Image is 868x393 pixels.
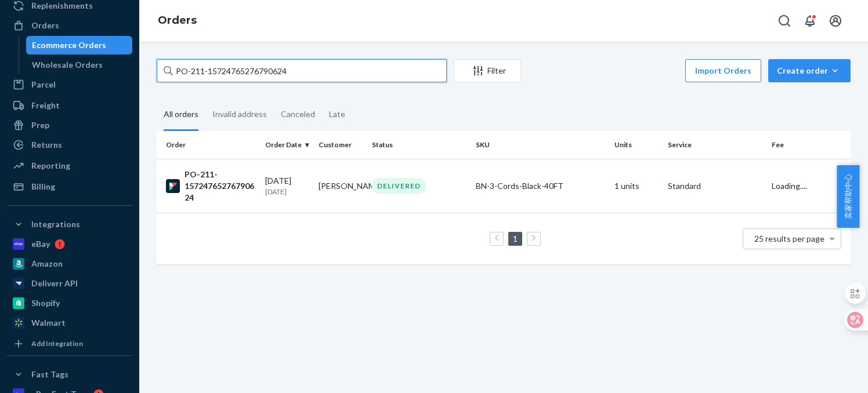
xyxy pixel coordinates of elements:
[32,39,106,51] div: Ecommerce Orders
[31,79,56,90] div: Parcel
[31,219,80,230] div: Integrations
[31,160,70,172] div: Reporting
[372,178,426,194] div: DELIVERED
[31,139,62,151] div: Returns
[212,99,267,129] div: Invalid address
[31,258,63,270] div: Amazon
[7,136,132,154] a: Returns
[329,99,345,129] div: Late
[157,131,261,159] th: Order
[7,16,132,35] a: Orders
[454,59,521,82] button: Filter
[663,131,767,159] th: Service
[798,9,822,32] button: Open notifications
[31,20,59,31] div: Orders
[7,177,132,196] a: Billing
[26,56,133,74] a: Wholesale Orders
[31,339,83,348] div: Add Integration
[261,131,314,159] th: Order Date
[767,159,851,213] td: Loading....
[511,234,520,243] a: Page 1 is your current page
[7,294,132,312] a: Shopify
[31,369,68,380] div: Fast Tags
[166,169,256,203] div: PO-211-15724765276790624
[7,235,132,253] a: eBay
[319,140,363,150] div: Customer
[31,297,60,309] div: Shopify
[471,131,610,159] th: SKU
[754,234,824,243] span: 25 results per page
[7,274,132,293] a: Deliverr API
[668,180,762,192] p: Standard
[768,59,851,82] button: Create order
[158,14,197,27] a: Orders
[7,365,132,384] button: Fast Tags
[610,159,663,213] td: 1 units
[685,59,761,82] button: Import Orders
[31,278,78,289] div: Deliverr API
[7,75,132,94] a: Parcel
[314,159,367,213] td: [PERSON_NAME]
[773,9,796,32] button: Open Search Box
[31,181,55,192] div: Billing
[7,254,132,273] a: Amazon
[26,36,133,54] a: Ecommerce Orders
[157,59,447,82] input: Search orders
[32,59,103,71] div: Wholesale Orders
[7,215,132,234] button: Integrations
[164,99,198,131] div: All orders
[265,175,309,196] div: [DATE]
[265,187,309,196] p: [DATE]
[767,131,851,159] th: Fee
[7,157,132,175] a: Reporting
[454,65,520,77] div: Filter
[31,238,50,250] div: eBay
[610,131,663,159] th: Units
[824,9,847,32] button: Open account menu
[149,4,206,38] ol: breadcrumbs
[31,100,60,111] div: Freight
[7,337,132,351] a: Add Integration
[7,96,132,115] a: Freight
[367,131,471,159] th: Status
[7,314,132,332] a: Walmart
[777,65,842,77] div: Create order
[31,119,49,131] div: Prep
[281,99,315,129] div: Canceled
[837,165,859,228] button: 卖家帮助中心
[7,116,132,134] a: Prep
[476,180,605,192] div: BN-3-Cords-Black-40FT
[31,317,66,329] div: Walmart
